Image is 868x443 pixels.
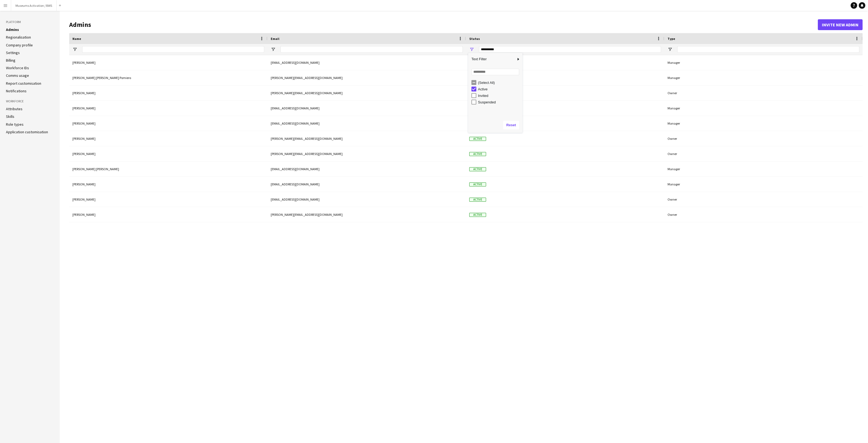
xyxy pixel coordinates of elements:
div: Manager [664,162,863,176]
a: Regionalisation [6,35,31,40]
input: Type Filter Input [677,46,859,53]
div: Owner [664,131,863,146]
div: [PERSON_NAME][EMAIL_ADDRESS][DOMAIN_NAME] [267,207,466,222]
div: [PERSON_NAME] [69,116,267,131]
div: Column Filter [468,53,522,133]
div: [PERSON_NAME][EMAIL_ADDRESS][DOMAIN_NAME] [267,70,466,85]
div: Active [478,87,521,91]
a: Notifications [6,88,27,93]
span: Text Filter [468,55,516,64]
a: Attributes [6,106,23,111]
div: Filter List [468,79,522,105]
div: Manager [664,116,863,131]
span: Active [469,167,486,171]
div: [PERSON_NAME] [69,131,267,146]
span: Active [469,213,486,217]
div: Manager [664,55,863,70]
a: Report customisation [6,81,41,86]
a: Billing [6,58,15,63]
span: Name [72,37,81,41]
div: [PERSON_NAME] [69,207,267,222]
h3: Platform [6,20,54,24]
div: Owner [664,207,863,222]
div: [PERSON_NAME] [69,86,267,100]
button: Open Filter Menu [271,47,276,52]
button: Museums Activation / BWS [11,0,57,11]
div: [PERSON_NAME] [PERSON_NAME] Pomiero [69,70,267,85]
div: [PERSON_NAME] [69,177,267,192]
div: [PERSON_NAME] [69,55,267,70]
span: Active [469,198,486,202]
input: Email Filter Input [280,46,463,53]
div: [PERSON_NAME] [PERSON_NAME] [69,162,267,176]
div: Owner [664,192,863,207]
span: Active [469,137,486,141]
span: Active [469,152,486,156]
h1: Admins [69,21,818,29]
a: Admins [6,27,19,32]
div: [EMAIL_ADDRESS][DOMAIN_NAME] [267,55,466,70]
div: (Select All) [478,81,521,85]
div: [EMAIL_ADDRESS][DOMAIN_NAME] [267,177,466,192]
a: Application customisation [6,129,48,134]
a: Company profile [6,43,33,48]
div: [PERSON_NAME][EMAIL_ADDRESS][DOMAIN_NAME] [267,131,466,146]
h3: Workforce [6,99,54,104]
span: Status [469,37,480,41]
button: Open Filter Menu [668,47,672,52]
span: Type [668,37,675,41]
div: Manager [664,70,863,85]
div: [EMAIL_ADDRESS][DOMAIN_NAME] [267,192,466,207]
a: Comms usage [6,73,29,78]
div: [PERSON_NAME] [69,192,267,207]
button: Reset [503,121,519,129]
div: Owner [664,86,863,100]
a: Role types [6,122,24,127]
button: Open Filter Menu [72,47,77,52]
div: [EMAIL_ADDRESS][DOMAIN_NAME] [267,162,466,176]
div: Invited [478,94,521,98]
div: [EMAIL_ADDRESS][DOMAIN_NAME] [267,116,466,131]
input: Name Filter Input [82,46,264,53]
input: Search filter values [471,69,519,75]
div: Suspended [478,100,521,104]
button: Open Filter Menu [469,47,474,52]
div: [PERSON_NAME] [69,101,267,116]
div: [PERSON_NAME][EMAIL_ADDRESS][DOMAIN_NAME] [267,86,466,100]
div: [PERSON_NAME] [69,146,267,161]
div: Owner [664,146,863,161]
button: Invite new admin [818,19,863,30]
div: Manager [664,101,863,116]
a: Settings [6,50,20,55]
a: Workforce IDs [6,65,29,70]
div: [EMAIL_ADDRESS][DOMAIN_NAME] [267,101,466,116]
div: Manager [664,177,863,192]
span: Active [469,182,486,186]
div: [PERSON_NAME][EMAIL_ADDRESS][DOMAIN_NAME] [267,146,466,161]
a: Skills [6,114,14,119]
span: Email [271,37,279,41]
